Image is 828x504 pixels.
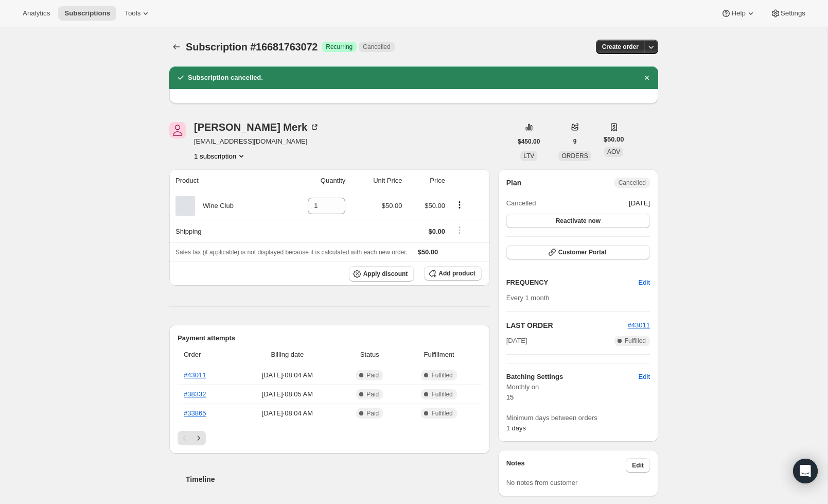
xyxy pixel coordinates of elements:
button: Subscriptions [58,6,116,21]
button: Add product [424,266,481,281]
span: Recurring [326,43,353,51]
span: [DATE] · 08:04 AM [238,370,337,380]
span: [EMAIL_ADDRESS][DOMAIN_NAME] [194,136,320,147]
button: 9 [567,134,583,149]
span: Fulfilled [431,390,452,398]
span: Subscriptions [64,9,110,18]
span: Edit [639,372,650,382]
div: Open Intercom Messenger [793,459,818,483]
button: Edit [626,458,650,473]
button: Next [191,431,206,445]
span: Apply discount [363,270,408,278]
span: Reactivate now [556,217,601,225]
span: [DATE] · 08:04 AM [238,408,337,419]
h2: FREQUENCY [506,277,639,288]
button: Dismiss notification [640,71,654,85]
button: Help [715,6,762,21]
h2: LAST ORDER [506,320,628,331]
span: Fulfilled [431,371,452,379]
span: Paid [366,371,379,379]
button: Shipping actions [451,224,468,236]
span: Settings [781,9,805,18]
th: Product [169,169,278,192]
span: Analytics [23,9,50,18]
button: #43011 [628,320,650,331]
button: Reactivate now [506,214,650,228]
button: $450.00 [512,134,546,149]
span: AOV [607,148,620,155]
th: Unit Price [348,169,405,192]
button: Tools [118,6,157,21]
h2: Plan [506,178,522,188]
span: $0.00 [428,228,445,235]
span: Add product [438,269,475,277]
span: Create order [602,43,639,51]
span: Tools [125,9,140,18]
span: [DATE] [506,336,527,346]
h6: Batching Settings [506,372,639,382]
span: Billing date [238,350,337,360]
span: Paid [366,409,379,418]
button: Create order [596,40,645,54]
button: Subscriptions [169,40,184,54]
span: [DATE] · 08:05 AM [238,389,337,399]
span: $50.00 [418,248,438,256]
h2: Timeline [186,474,490,484]
button: Apply discount [349,266,414,282]
h3: Notes [506,458,626,473]
button: Product actions [451,199,468,211]
span: Edit [632,461,644,470]
button: Edit [632,274,656,291]
button: Settings [764,6,812,21]
span: $50.00 [425,202,445,210]
span: Fulfillment [403,350,475,360]
span: Jaclyn Merk [169,122,186,138]
a: #43011 [628,321,650,329]
span: Subscription #16681763072 [186,41,318,53]
nav: Pagination [178,431,482,445]
span: No notes from customer [506,479,578,486]
span: Cancelled [506,198,536,208]
span: $450.00 [518,137,540,146]
span: Cancelled [619,179,646,187]
a: #33865 [184,409,206,417]
span: $50.00 [604,134,624,145]
a: #43011 [184,371,206,379]
span: Paid [366,390,379,398]
th: Price [406,169,448,192]
button: Product actions [194,151,246,161]
th: Order [178,343,235,366]
span: Status [343,350,397,360]
span: [DATE] [629,198,650,208]
span: LTV [523,152,534,160]
span: 1 days [506,424,526,432]
button: Customer Portal [506,245,650,259]
span: $50.00 [382,202,402,210]
div: [PERSON_NAME] Merk [194,122,320,132]
span: Customer Portal [558,248,606,256]
span: Monthly on [506,382,650,392]
th: Quantity [278,169,348,192]
span: 15 [506,393,514,401]
span: Cancelled [363,43,390,51]
span: Sales tax (if applicable) is not displayed because it is calculated with each new order. [175,249,408,256]
span: Fulfilled [625,337,646,345]
span: Help [731,9,745,18]
span: Every 1 month [506,294,550,302]
button: Analytics [16,6,56,21]
span: Fulfilled [431,409,452,418]
span: ORDERS [561,152,588,160]
button: Edit [632,369,656,385]
span: Edit [639,277,650,288]
div: Wine Club [195,201,234,211]
span: 9 [573,137,577,146]
h2: Subscription cancelled. [188,73,263,83]
h2: Payment attempts [178,333,482,343]
span: Minimum days between orders [506,413,650,423]
th: Shipping [169,220,278,242]
a: #38332 [184,390,206,398]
